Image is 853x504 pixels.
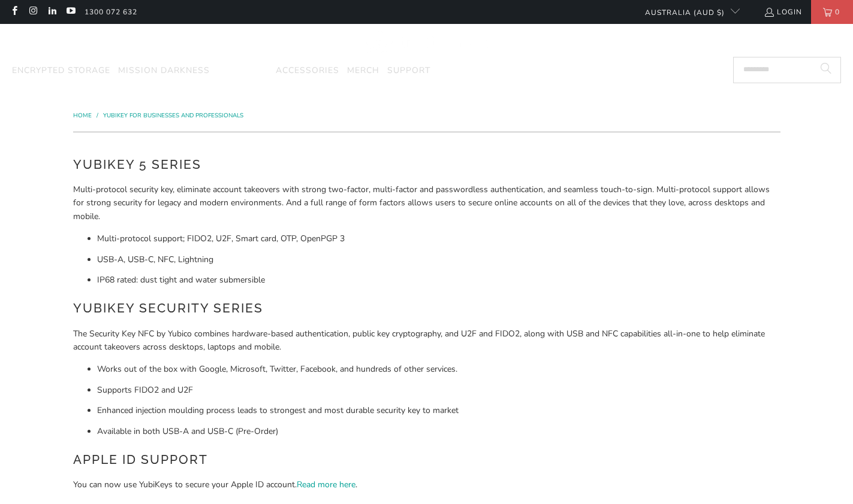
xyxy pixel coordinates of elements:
[73,450,780,469] h2: Apple ID Support
[218,57,268,85] summary: YubiKey
[12,57,110,85] a: Encrypted Storage
[65,7,76,17] a: Trust Panda Australia on YouTube
[276,57,339,85] a: Accessories
[297,479,355,490] a: Read more here
[97,111,98,120] span: /
[276,65,339,76] span: Accessories
[97,404,780,417] li: Enhanced injection moulding process leads to strongest and most durable security key to market
[387,65,430,76] span: Support
[73,111,94,120] a: Home
[28,7,38,17] a: Trust Panda Australia on Instagram
[733,57,841,83] input: Search...
[97,363,780,376] li: Works out of the box with Google, Microsoft, Twitter, Facebook, and hundreds of other services.
[47,7,57,17] a: Trust Panda Australia on LinkedIn
[103,111,243,120] a: YubiKey for Businesses and Professionals
[97,425,780,438] li: Available in both USB-A and USB-C (Pre-Order)
[811,57,841,83] button: Search
[73,111,92,120] span: Home
[97,384,780,397] li: Supports FIDO2 and U2F
[9,7,19,17] a: Trust Panda Australia on Facebook
[73,327,780,354] p: The Security Key NFC by Yubico combines hardware-based authentication, public key cryptography, a...
[347,65,379,76] span: Merch
[73,183,780,223] p: Multi-protocol security key, eliminate account takeovers with strong two-factor, multi-factor and...
[218,65,255,76] span: YubiKey
[97,274,780,287] li: IP68 rated: dust tight and water submersible
[85,5,137,19] a: 1300 072 632
[118,65,210,76] span: Mission Darkness
[12,57,430,85] nav: Translation missing: en.navigation.header.main_nav
[118,57,210,85] a: Mission Darkness
[73,155,780,174] h2: YubiKey 5 Series
[764,5,802,19] a: Login
[97,232,780,245] li: Multi-protocol support; FIDO2, U2F, Smart card, OTP, OpenPGP 3
[73,478,780,491] p: You can now use YubiKeys to secure your Apple ID account. .
[347,57,379,85] a: Merch
[12,65,110,76] span: Encrypted Storage
[387,57,430,85] a: Support
[365,30,488,54] img: Trust Panda Australia
[97,253,780,266] li: USB-A, USB-C, NFC, Lightning
[73,299,780,318] h2: YubiKey Security Series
